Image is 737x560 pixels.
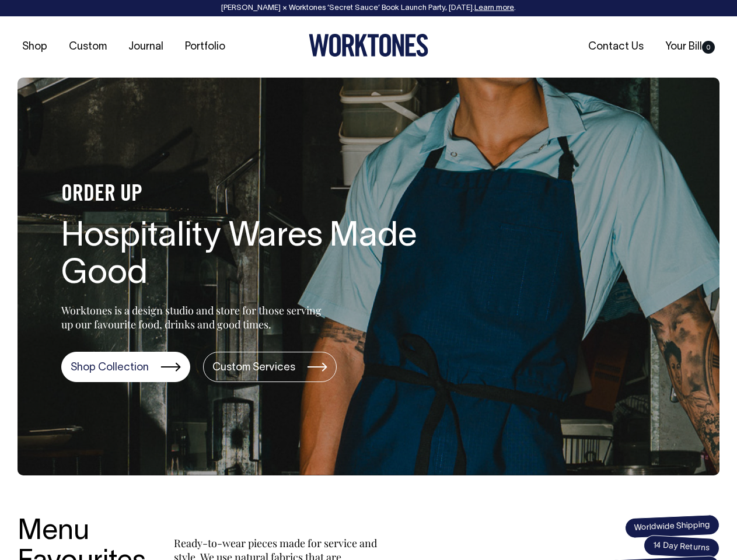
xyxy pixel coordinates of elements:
[661,37,719,57] a: Your Bill0
[18,37,52,57] a: Shop
[12,4,725,12] div: [PERSON_NAME] × Worktones ‘Secret Sauce’ Book Launch Party, [DATE]. .
[702,41,715,54] span: 0
[203,352,337,382] a: Custom Services
[61,183,435,207] h4: ORDER UP
[61,303,327,331] p: Worktones is a design studio and store for those serving up our favourite food, drinks and good t...
[584,37,648,57] a: Contact Us
[61,219,435,293] h1: Hospitality Wares Made Good
[643,535,720,559] span: 14 Day Returns
[474,5,514,12] a: Learn more
[180,37,230,57] a: Portfolio
[624,514,719,539] span: Worldwide Shipping
[124,37,168,57] a: Journal
[64,37,111,57] a: Custom
[61,352,190,382] a: Shop Collection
